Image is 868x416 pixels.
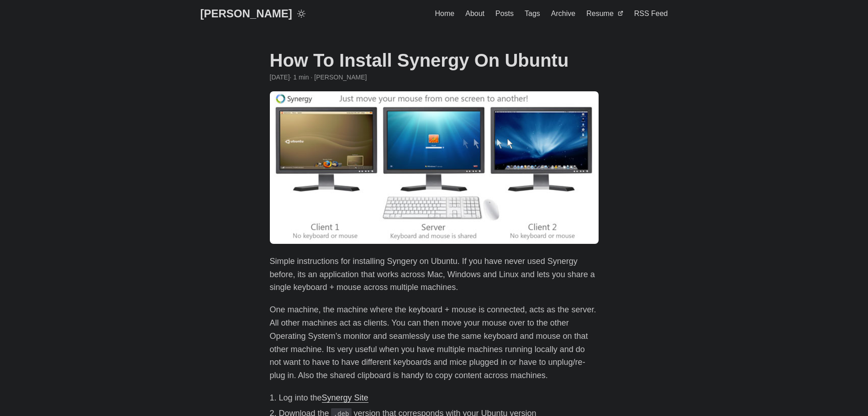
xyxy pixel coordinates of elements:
[270,49,599,71] h1: How To Install Synergy On Ubuntu
[279,391,599,405] li: Log into the
[525,10,540,17] span: Tags
[551,10,575,17] span: Archive
[270,303,599,382] p: One machine, the machine where the keyboard + mouse is connected, acts as the server. All other m...
[495,10,514,17] span: Posts
[322,393,368,402] a: Synergy Site
[634,10,668,17] span: RSS Feed
[270,72,290,82] span: 2020-11-13 00:00:00 +0000 UTC
[270,255,599,294] p: Simple instructions for installing Syngery on Ubuntu. If you have never used Synergy before, its ...
[586,10,614,17] span: Resume
[465,10,484,17] span: About
[270,72,599,82] div: · 1 min · [PERSON_NAME]
[435,10,455,17] span: Home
